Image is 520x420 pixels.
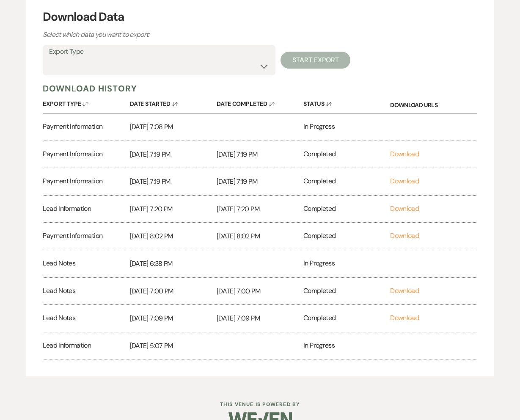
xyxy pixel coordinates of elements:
div: Lead Information [43,332,129,359]
p: [DATE] 7:19 PM [130,176,217,187]
label: Export Type [49,46,269,58]
div: Completed [303,141,390,168]
div: Payment Information [43,168,129,195]
button: Status [303,94,390,111]
p: [DATE] 7:00 PM [130,286,217,297]
div: Payment Information [43,113,129,141]
button: Date Started [130,94,217,111]
p: [DATE] 8:02 PM [130,231,217,242]
p: [DATE] 7:09 PM [130,313,217,324]
div: In Progress [303,332,390,359]
p: [DATE] 7:09 PM [217,313,303,324]
a: Download [390,177,419,185]
div: Completed [303,168,390,195]
div: Payment Information [43,223,129,250]
h5: Download History [43,83,477,94]
div: In Progress [303,250,390,277]
p: [DATE] 8:02 PM [217,231,303,242]
h3: Download Data [43,8,477,26]
p: [DATE] 7:00 PM [217,286,303,297]
div: Completed [303,223,390,250]
p: Select which data you want to export: [43,29,339,40]
button: Date Completed [217,94,303,111]
p: [DATE] 7:19 PM [217,149,303,160]
a: Download [390,149,419,158]
p: [DATE] 7:20 PM [217,204,303,215]
div: In Progress [303,113,390,141]
div: Lead Notes [43,250,129,277]
p: [DATE] 7:08 PM [130,122,217,133]
p: [DATE] 7:20 PM [130,204,217,215]
p: [DATE] 7:19 PM [130,149,217,160]
div: Completed [303,305,390,332]
button: Export Type [43,94,129,111]
div: Lead Notes [43,305,129,332]
p: [DATE] 5:07 PM [130,340,217,351]
p: [DATE] 7:19 PM [217,176,303,187]
a: Download [390,313,419,322]
div: Download URLs [390,94,477,113]
a: Download [390,231,419,240]
div: Completed [303,278,390,305]
button: Start Export [281,52,350,69]
p: [DATE] 6:38 PM [130,258,217,269]
a: Download [390,204,419,213]
a: Download [390,286,419,295]
div: Lead Information [43,196,129,223]
div: Completed [303,196,390,223]
div: Payment Information [43,141,129,168]
div: Lead Notes [43,278,129,305]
